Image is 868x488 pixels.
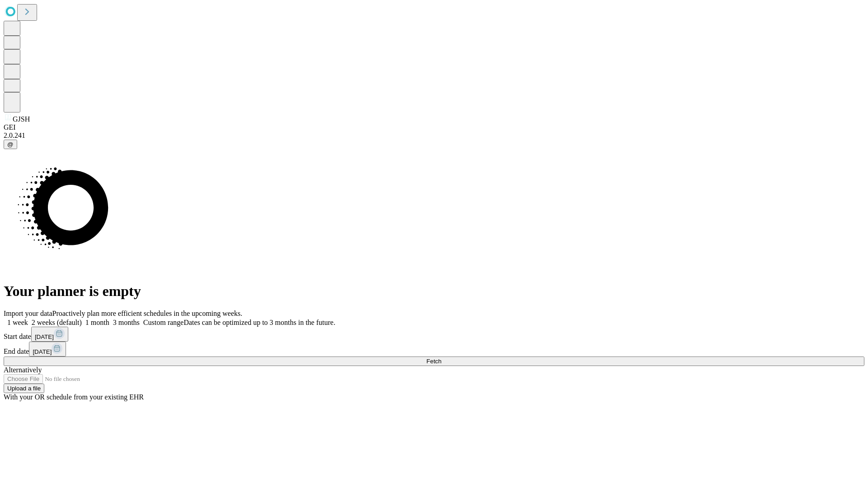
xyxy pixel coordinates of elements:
button: @ [4,140,17,149]
div: 2.0.241 [4,131,864,140]
span: [DATE] [33,348,52,355]
span: GJSH [13,115,30,123]
span: 1 week [7,319,28,326]
span: Proactively plan more efficient schedules in the upcoming weeks. [52,310,242,317]
span: Import your data [4,310,52,317]
button: Fetch [4,357,864,366]
button: [DATE] [29,342,66,357]
span: With your OR schedule from your existing EHR [4,393,144,401]
button: Upload a file [4,384,44,393]
span: 1 month [85,319,109,326]
h1: Your planner is empty [4,283,864,300]
div: Start date [4,327,864,342]
span: @ [7,141,14,148]
div: End date [4,342,864,357]
span: Custom range [143,319,184,326]
span: Alternatively [4,366,42,374]
span: [DATE] [35,333,54,340]
span: Fetch [426,358,441,365]
span: 2 weeks (default) [32,319,82,326]
span: 3 months [113,319,140,326]
div: GEI [4,123,864,131]
span: Dates can be optimized up to 3 months in the future. [184,319,335,326]
button: [DATE] [31,327,68,342]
